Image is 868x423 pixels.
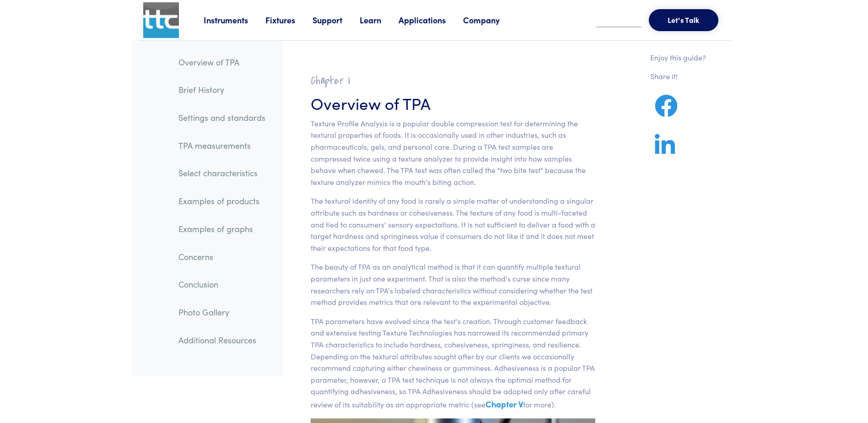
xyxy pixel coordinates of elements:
[311,261,596,308] p: The beauty of TPA as an analytical method is that it can quantify multiple textural parameters in...
[650,52,706,64] p: Enjoy this guide?
[649,9,718,31] button: Let's Talk
[171,190,273,211] a: Examples of products
[311,195,596,254] p: The textural identity of any food is rarely a simple matter of understanding a singular attribute...
[311,315,596,411] p: TPA parameters have evolved since the test's creation. Through customer feedback and extensive te...
[171,246,273,267] a: Concerns
[171,163,273,184] a: Select characteristics
[311,92,596,114] h3: Overview of TPA
[650,145,679,156] a: Share on LinkedIn
[311,74,596,88] h2: Chapter I
[311,118,596,188] p: Texture Profile Analysis is a popular double compression test for determining the textural proper...
[650,70,706,82] p: Share it!
[265,14,313,26] a: Fixtures
[171,52,273,73] a: Overview of TPA
[204,14,265,26] a: Instruments
[171,218,273,239] a: Examples of graphs
[171,274,273,295] a: Conclusion
[485,398,523,410] a: Chapter V
[171,107,273,128] a: Settings and standards
[171,330,273,351] a: Additional Resources
[399,14,463,26] a: Applications
[171,302,273,323] a: Photo Gallery
[463,14,517,26] a: Company
[171,79,273,100] a: Brief History
[143,2,179,38] img: ttc_logo_1x1_v1.0.png
[313,14,360,26] a: Support
[171,135,273,156] a: TPA measurements
[360,14,399,26] a: Learn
